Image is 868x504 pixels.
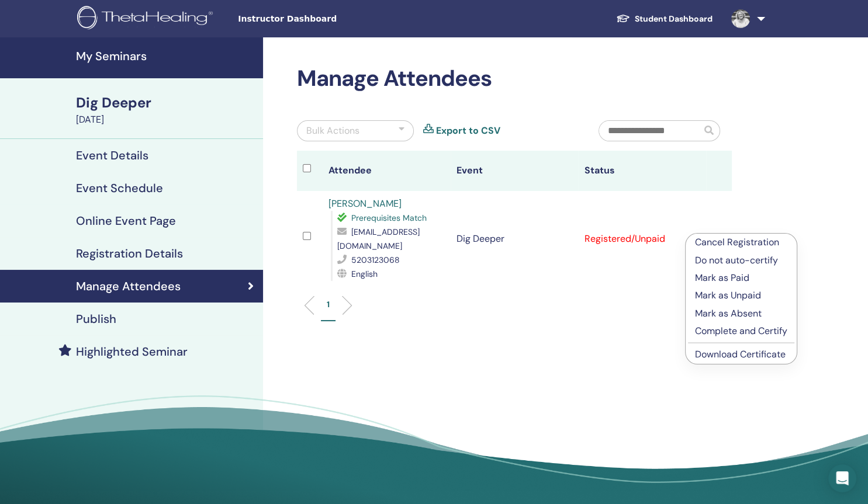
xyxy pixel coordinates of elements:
span: Instructor Dashboard [238,13,413,25]
p: Do not auto-certify [695,253,787,267]
h4: Event Schedule [76,181,163,195]
div: [DATE] [76,113,256,127]
img: default.jpg [731,9,750,28]
p: Mark as Absent [695,307,787,321]
a: Student Dashboard [607,8,722,30]
h4: Highlighted Seminar [76,345,188,359]
h4: My Seminars [76,49,256,63]
h4: Event Details [76,148,148,162]
p: Cancel Registration [695,235,787,249]
th: Attendee [323,151,451,191]
th: Status [578,151,706,191]
h4: Manage Attendees [76,279,181,293]
a: Dig Deeper[DATE] [69,93,263,127]
img: graduation-cap-white.svg [616,13,630,23]
span: 5203123068 [351,255,400,265]
p: Complete and Certify [695,324,787,338]
td: Dig Deeper [451,191,579,287]
p: Mark as Paid [695,271,787,285]
span: Prerequisites Match [351,213,427,223]
th: Event [451,151,579,191]
div: Open Intercom Messenger [828,464,856,492]
h4: Registration Details [76,246,183,260]
span: English [351,269,378,279]
h2: Manage Attendees [297,65,732,92]
a: [PERSON_NAME] [328,197,402,210]
div: Bulk Actions [306,124,359,138]
span: [EMAIL_ADDRESS][DOMAIN_NAME] [337,227,420,251]
h4: Online Event Page [76,214,176,228]
p: 1 [327,298,330,311]
a: Export to CSV [436,124,500,138]
p: Mark as Unpaid [695,289,787,303]
a: Download Certificate [695,348,786,360]
img: logo.png [77,6,217,32]
h4: Publish [76,312,116,326]
div: Dig Deeper [76,93,256,113]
